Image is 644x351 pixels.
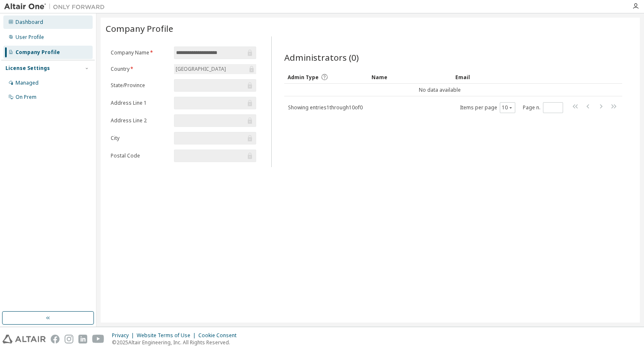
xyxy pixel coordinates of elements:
img: Altair One [4,3,109,11]
img: facebook.svg [51,335,60,343]
div: Website Terms of Use [137,332,198,339]
td: No data available [284,84,595,96]
label: Postal Code [111,152,169,159]
div: License Settings [5,65,50,72]
span: Administrators (0) [284,52,359,63]
img: instagram.svg [65,335,73,343]
span: Showing entries 1 through 10 of 0 [288,104,363,111]
div: Name [371,70,449,84]
div: [GEOGRAPHIC_DATA] [174,65,227,74]
span: Page n. [523,102,563,113]
img: linkedin.svg [78,335,87,343]
div: Company Profile [16,49,60,56]
p: © 2025 Altair Engineering, Inc. All Rights Reserved. [112,339,241,346]
div: Dashboard [16,19,43,26]
img: altair_logo.svg [3,335,46,343]
label: Country [111,66,169,72]
label: Address Line 1 [111,100,169,106]
span: Company Profile [106,23,173,34]
div: Cookie Consent [198,332,241,339]
span: Admin Type [288,74,319,81]
label: Company Name [111,49,169,56]
label: State/Province [111,82,169,89]
img: youtube.svg [92,335,104,343]
div: Email [455,70,532,84]
div: [GEOGRAPHIC_DATA] [174,64,256,74]
button: 10 [502,104,513,111]
span: Items per page [460,102,515,113]
div: Managed [16,80,39,86]
label: Address Line 2 [111,117,169,124]
div: On Prem [16,94,36,101]
div: Privacy [112,332,137,339]
label: City [111,135,169,142]
div: User Profile [16,34,44,41]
